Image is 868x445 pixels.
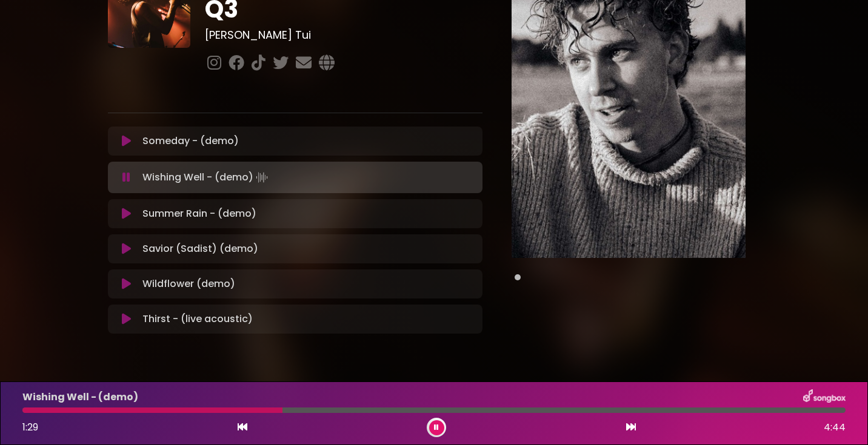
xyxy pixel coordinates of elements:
p: Thirst - (live acoustic) [142,312,253,326]
h3: [PERSON_NAME] Tui [205,28,482,42]
p: Wildflower (demo) [142,277,235,291]
p: Someday - (demo) [142,134,239,148]
p: Savior (Sadist) (demo) [142,242,258,256]
p: Summer Rain - (demo) [142,206,256,221]
img: waveform4.gif [253,169,270,186]
p: Wishing Well - (demo) [142,169,270,186]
